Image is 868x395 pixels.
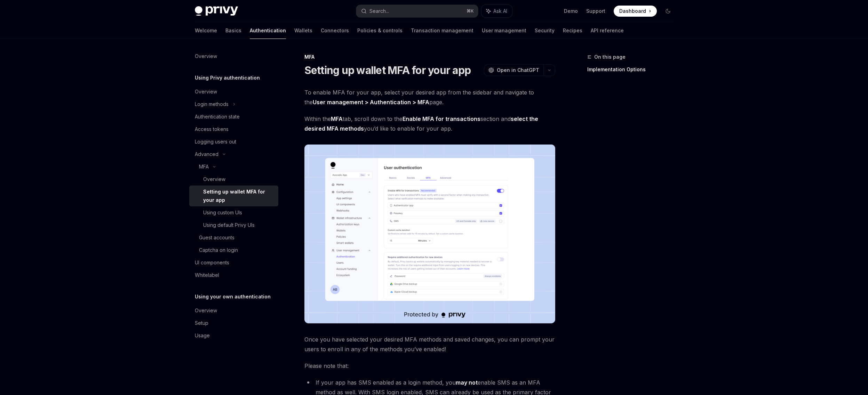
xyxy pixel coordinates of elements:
a: Whitelabel [189,269,278,281]
a: Wallets [294,22,312,39]
div: Setup [195,319,208,327]
strong: MFA [331,115,343,122]
span: Open in ChatGPT [497,67,539,74]
div: Overview [203,175,225,183]
a: Overview [189,85,278,98]
div: UI components [195,258,229,267]
a: Authentication [250,22,286,39]
button: Open in ChatGPT [484,64,543,76]
div: Advanced [195,150,218,158]
span: ⌘ K [467,8,474,14]
a: API reference [591,22,624,39]
div: MFA [304,54,555,60]
div: Logging users out [195,138,236,146]
a: Authentication state [189,110,278,123]
div: Whitelabel [195,271,219,279]
a: Security [535,22,555,39]
div: Guest accounts [199,233,234,242]
a: Recipes [563,22,582,39]
button: Toggle dark mode [662,6,674,17]
a: Guest accounts [189,231,278,244]
a: Overview [189,304,278,317]
div: Overview [195,52,217,60]
strong: may not [456,379,478,386]
div: Setting up wallet MFA for your app [203,188,274,204]
div: Usage [195,331,210,340]
a: Overview [189,50,278,63]
a: Overview [189,173,278,186]
img: dark logo [195,6,238,16]
a: Dashboard [614,6,657,17]
h1: Setting up wallet MFA for your app [304,64,471,76]
span: Within the tab, scroll down to the section and you’d like to enable for your app. [304,114,555,133]
div: Overview [195,88,217,96]
strong: Enable MFA for transactions [403,115,480,122]
a: Basics [225,22,241,39]
span: Please note that: [304,361,555,371]
a: Using default Privy UIs [189,219,278,231]
a: Policies & controls [357,22,403,39]
div: MFA [199,163,209,171]
a: Implementation Options [587,64,679,75]
a: Setting up wallet MFA for your app [189,186,278,206]
div: Authentication state [195,113,240,121]
div: Login methods [195,100,229,108]
a: Support [586,8,605,15]
a: User management [482,22,526,39]
span: Dashboard [619,8,646,15]
button: Ask AI [481,5,512,17]
span: Once you have selected your desired MFA methods and saved changes, you can prompt your users to e... [304,335,555,354]
a: Demo [564,8,578,15]
span: To enable MFA for your app, select your desired app from the sidebar and navigate to the page. [304,88,555,107]
a: Logging users out [189,135,278,148]
a: Connectors [321,22,349,39]
strong: User management > Authentication > MFA [313,99,429,106]
a: Usage [189,329,278,342]
a: Captcha on login [189,244,278,256]
div: Captcha on login [199,246,238,254]
div: Overview [195,306,217,315]
div: Using custom UIs [203,208,242,217]
div: Search... [369,7,389,15]
h5: Using Privy authentication [195,74,260,82]
img: images/MFA2.png [304,145,555,323]
a: Setup [189,317,278,329]
a: Transaction management [411,22,473,39]
div: Using default Privy UIs [203,221,255,229]
h5: Using your own authentication [195,293,271,301]
span: Ask AI [493,8,507,15]
a: UI components [189,256,278,269]
button: Search...⌘K [356,5,478,17]
a: Using custom UIs [189,206,278,219]
a: Welcome [195,22,217,39]
a: Access tokens [189,123,278,135]
span: On this page [594,53,626,61]
div: Access tokens [195,125,229,133]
